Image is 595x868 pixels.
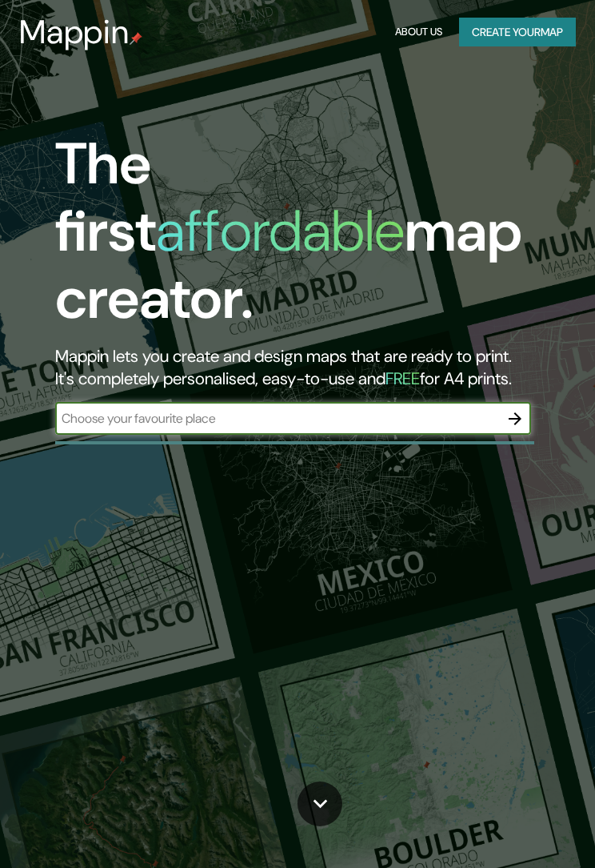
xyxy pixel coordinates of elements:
[391,18,446,47] button: About Us
[55,409,499,428] input: Choose your favourite place
[156,194,405,268] h1: affordable
[385,368,420,390] h5: FREE
[55,345,531,390] h2: Mappin lets you create and design maps that are ready to print. It's completely personalised, eas...
[55,131,531,345] h1: The first map creator.
[459,18,576,47] button: Create yourmap
[19,13,130,51] h3: Mappin
[130,32,142,45] img: mappin-pin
